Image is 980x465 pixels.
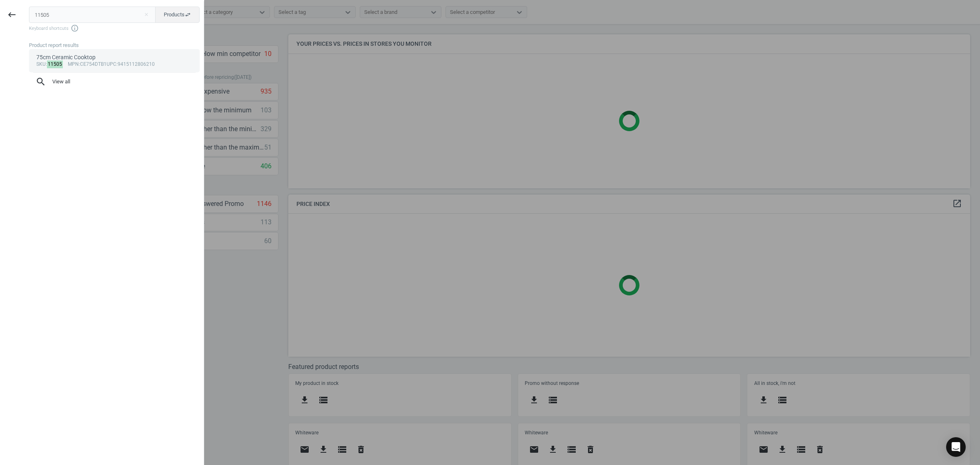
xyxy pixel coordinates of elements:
div: Open Intercom Messenger [946,437,966,457]
div: 75cm Ceramic Cooktop [36,54,193,61]
span: mpn [68,61,79,67]
button: Close [140,11,152,18]
span: upc [107,61,116,67]
i: keyboard_backspace [7,10,17,20]
button: Productsswap_horiz [155,7,200,23]
span: sku [36,61,46,67]
i: info_outline [71,24,79,32]
input: Enter the SKU or product name [29,7,156,23]
button: keyboard_backspace [2,5,21,25]
div: : :CE754DTB1 :9415112806210 [36,61,193,68]
mark: 11505 [47,60,63,68]
span: Keyboard shortcuts [29,24,200,32]
button: searchView all [29,73,200,91]
span: View all [36,76,193,87]
div: Product report results [29,42,204,49]
i: search [36,76,46,87]
span: Products [164,11,191,18]
i: swap_horiz [185,11,191,18]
